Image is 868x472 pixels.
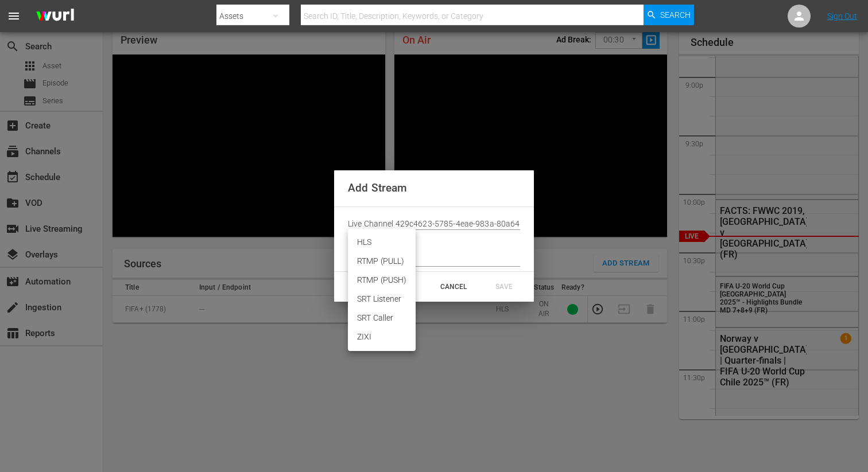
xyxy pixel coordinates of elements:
img: ans4CAIJ8jUAAAAAAAAAAAAAAAAAAAAAAAAgQb4GAAAAAAAAAAAAAAAAAAAAAAAAJMjXAAAAAAAAAAAAAAAAAAAAAAAAgAT5G... [28,3,83,30]
li: RTMP (PULL) [348,252,416,271]
span: Search [660,5,691,25]
li: RTMP (PUSH) [348,271,416,290]
li: ZIXI [348,327,416,346]
li: SRT Caller [348,309,416,327]
li: HLS [348,233,416,252]
li: SRT Listener [348,290,416,309]
span: menu [7,9,21,23]
a: Sign Out [827,11,857,21]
